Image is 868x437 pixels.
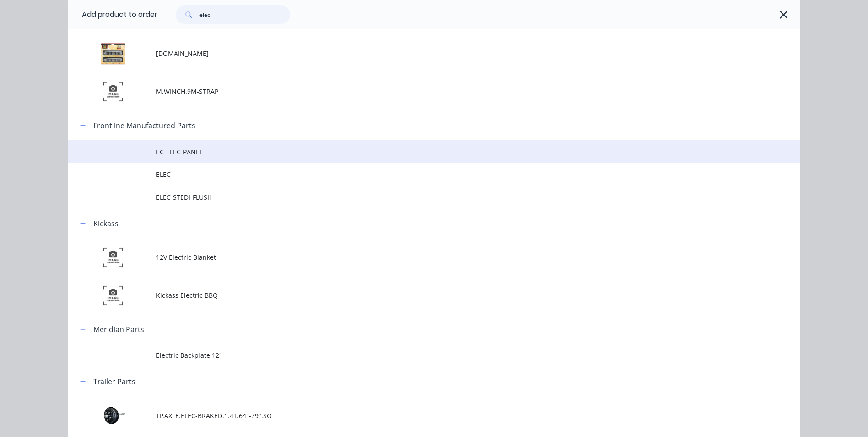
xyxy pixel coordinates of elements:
[156,252,671,262] span: 12V Electric Blanket
[156,87,671,96] span: M.WINCH.9M-STRAP
[93,218,119,229] div: Kickass
[156,147,671,157] span: EC-ELEC-PANEL
[156,192,671,202] span: ELEC-STEDI-FLUSH
[199,5,290,24] input: Search...
[93,120,195,131] div: Frontline Manufactured Parts
[156,350,671,360] span: Electric Backplate 12"
[156,169,671,179] span: ELEC
[156,411,671,421] span: TP.AXLE.ELEC-BRAKED.1.4T.64"-79".SO
[93,376,135,387] div: Trailer Parts
[156,290,671,300] span: Kickass Electric BBQ
[156,49,671,58] span: [DOMAIN_NAME]
[93,324,144,335] div: Meridian Parts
